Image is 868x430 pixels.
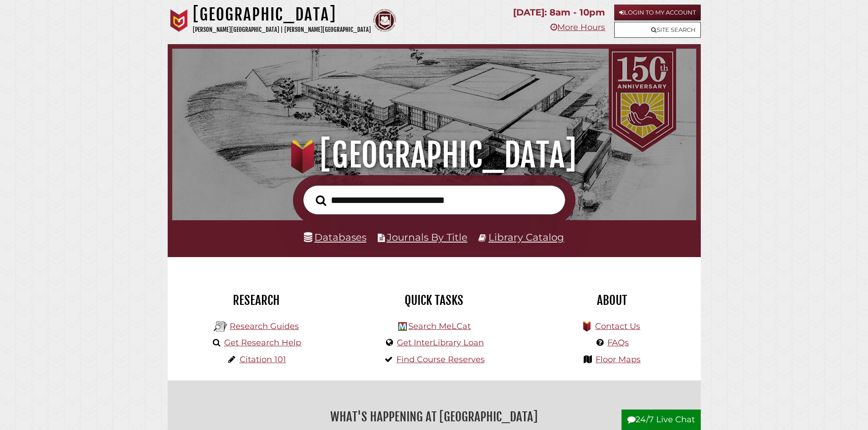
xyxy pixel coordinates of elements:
p: [DATE]: 8am - 10pm [513,5,605,20]
a: Journals By Title [387,231,467,243]
a: Citation 101 [240,354,286,364]
img: Calvin Theological Seminary [373,9,396,32]
a: Find Course Reserves [396,354,485,364]
img: Calvin University [168,9,190,32]
h2: About [530,293,694,308]
a: Site Search [614,22,701,38]
h2: Research [175,293,339,308]
h1: [GEOGRAPHIC_DATA] [185,135,683,175]
a: Search MeLCat [408,321,471,331]
h1: [GEOGRAPHIC_DATA] [193,5,371,25]
img: Hekman Library Logo [214,320,227,334]
a: Get InterLibrary Loan [397,338,484,348]
a: Login to My Account [614,5,701,20]
a: Library Catalog [488,231,564,243]
a: Research Guides [230,321,299,331]
a: Contact Us [595,321,640,331]
h2: What's Happening at [GEOGRAPHIC_DATA] [175,406,694,427]
a: More Hours [550,22,605,32]
a: Floor Maps [596,354,641,364]
button: Search [311,192,331,209]
a: Databases [304,231,366,243]
img: Hekman Library Logo [398,322,407,331]
a: Get Research Help [224,338,301,348]
i: Search [316,195,326,206]
a: FAQs [607,338,629,348]
h2: Quick Tasks [352,293,516,308]
p: [PERSON_NAME][GEOGRAPHIC_DATA] | [PERSON_NAME][GEOGRAPHIC_DATA] [193,25,371,35]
